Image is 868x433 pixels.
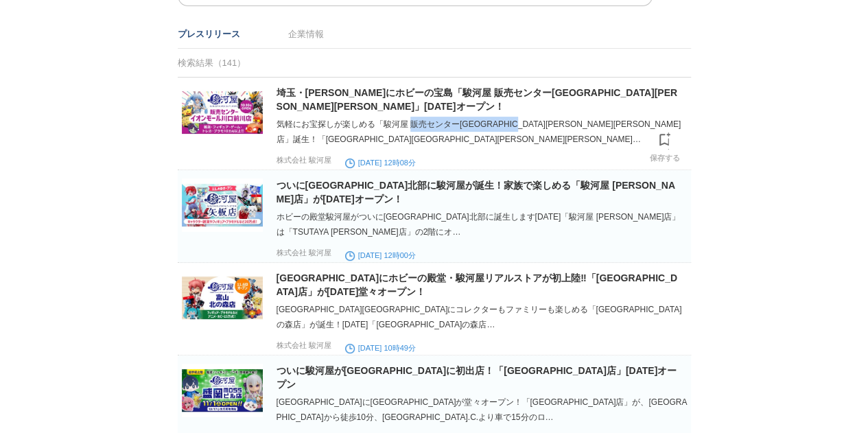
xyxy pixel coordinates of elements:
time: [DATE] 12時00分 [345,251,416,259]
p: 株式会社 駿河屋 [277,248,331,258]
a: [GEOGRAPHIC_DATA]にホビーの殿堂・駿河屋リアルストアが初上陸‼「[GEOGRAPHIC_DATA]店」が[DATE]堂々オープン！ [277,272,677,297]
a: 保存する [650,128,680,163]
time: [DATE] 10時49分 [345,344,416,352]
a: プレスリリース [178,29,240,39]
div: 気軽にお宝探しが楽しめる「駿河屋 販売センター[GEOGRAPHIC_DATA][PERSON_NAME][PERSON_NAME]店」誕生！「[GEOGRAPHIC_DATA][GEOGRAP... [277,117,688,147]
div: ホビーの殿堂駿河屋がついに[GEOGRAPHIC_DATA]北部に誕生します[DATE]「駿河屋 [PERSON_NAME]店」は「TSUTAYA [PERSON_NAME]店」の2階にオ… [277,209,688,239]
div: 検索結果（141） [178,49,691,78]
p: 株式会社 駿河屋 [277,340,331,351]
a: ついに[GEOGRAPHIC_DATA]北部に駿河屋が誕生！家族で楽しめる「駿河屋 [PERSON_NAME]店」が[DATE]オープン！ [277,180,675,204]
img: 43409-149-5e2fc338d03a2aaf01e96f432cc71e2e-1200x630.jpg [182,271,263,325]
div: [GEOGRAPHIC_DATA]に[GEOGRAPHIC_DATA]が堂々オープン！「[GEOGRAPHIC_DATA]店」が、[GEOGRAPHIC_DATA]から徒歩10分、[GEOGRA... [277,395,688,425]
div: [GEOGRAPHIC_DATA][GEOGRAPHIC_DATA]にコレクターもファミリーも楽しめる「[GEOGRAPHIC_DATA]の森店」が誕生！[DATE]「[GEOGRAPHIC_D... [277,302,688,332]
img: 43409-150-f43ef1384700973304dead0e3ac435a9-1200x630.jpg [182,86,263,139]
time: [DATE] 12時08分 [345,159,416,167]
a: ついに駿河屋が[GEOGRAPHIC_DATA]に初出店！「[GEOGRAPHIC_DATA]店」[DATE]オープン [277,365,677,390]
a: 企業情報 [288,29,324,39]
a: 埼玉・[PERSON_NAME]にホビーの宝島「駿河屋 販売センター[GEOGRAPHIC_DATA][PERSON_NAME][PERSON_NAME]」[DATE]オープン！ [277,87,677,112]
p: 株式会社 駿河屋 [277,155,331,165]
img: 43409-146-060a8e8fff0c43a1ad81746b3a260c1c-1200x630.jpg [182,364,263,417]
img: 43409-152-a9b893f83c04408de75c3da5a0b769af-1200x630.jpg [182,178,263,232]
